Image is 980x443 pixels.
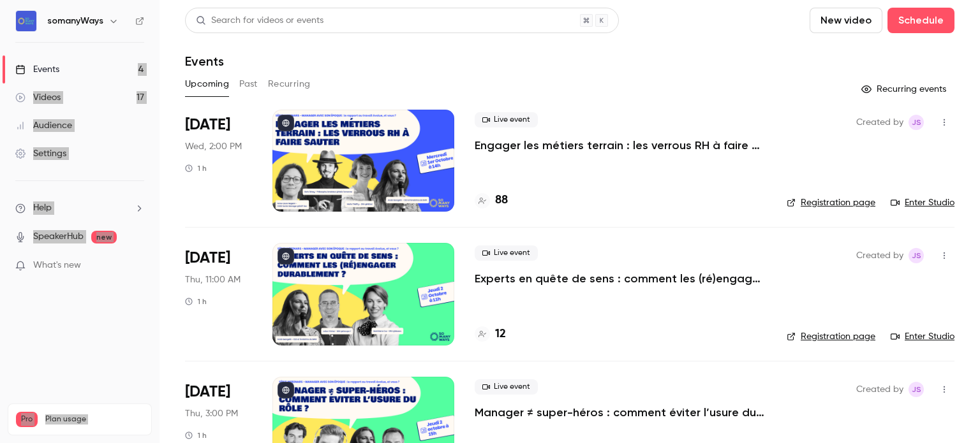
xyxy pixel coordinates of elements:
button: Upcoming [185,74,229,94]
button: Recurring [268,74,311,94]
span: [DATE] [185,382,230,402]
button: Past [239,74,258,94]
a: 12 [475,326,506,343]
span: What's new [33,259,81,272]
div: Oct 2 Thu, 11:00 AM (Europe/Paris) [185,243,252,345]
span: Live event [475,112,538,127]
span: Created by [856,382,903,397]
div: Events [15,63,59,76]
a: SpeakerHub [33,230,84,243]
div: Audience [15,119,72,132]
li: help-dropdown-opener [15,201,144,215]
span: Plan usage [45,414,144,425]
span: Live event [475,245,538,261]
span: Julia Sueur [909,248,924,263]
button: New video [810,8,882,33]
span: Wed, 2:00 PM [185,140,242,153]
img: somanyWays [16,11,36,31]
span: Created by [856,115,903,130]
span: [DATE] [185,248,230,268]
h1: Events [185,54,224,69]
h4: 12 [495,326,506,343]
span: new [91,231,117,243]
div: 1 h [185,430,207,440]
h4: 88 [495,192,508,209]
span: JS [912,382,921,397]
button: Recurring events [856,79,954,99]
div: 1 h [185,296,207,307]
a: Enter Studio [891,196,954,209]
div: Oct 1 Wed, 2:00 PM (Europe/Paris) [185,110,252,212]
span: Thu, 11:00 AM [185,273,241,286]
button: Schedule [887,8,954,33]
div: Settings [15,147,66,160]
span: Help [33,201,52,215]
span: Created by [856,248,903,263]
span: Pro [16,412,38,427]
span: Live event [475,379,538,395]
span: JS [912,115,921,130]
h6: somanyWays [47,15,103,27]
span: Julia Sueur [909,115,924,130]
a: Registration page [787,196,875,209]
div: 1 h [185,163,207,173]
span: Thu, 3:00 PM [185,407,238,420]
a: Enter Studio [891,330,954,343]
span: Julia Sueur [909,382,924,397]
a: Engager les métiers terrain : les verrous RH à faire sauter [475,138,766,153]
a: 88 [475,192,508,209]
span: JS [912,248,921,263]
div: Videos [15,91,61,104]
div: Search for videos or events [196,14,323,27]
a: Experts en quête de sens : comment les (ré)engager durablement ? [475,271,766,286]
a: Manager ≠ super-héros : comment éviter l’usure du rôle ? [475,405,766,420]
a: Registration page [787,330,875,343]
span: [DATE] [185,115,230,135]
